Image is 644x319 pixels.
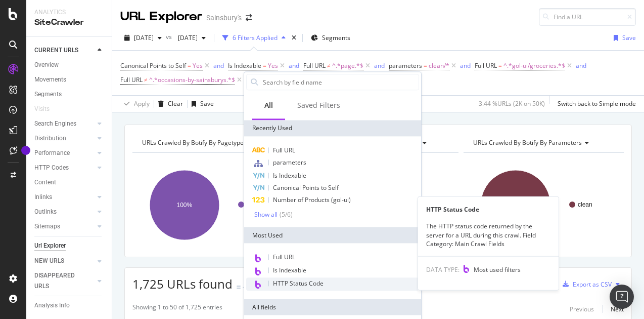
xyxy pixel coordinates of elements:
div: Apply [134,99,150,108]
div: ( 5 / 6 ) [278,210,293,219]
button: [DATE] [120,30,166,46]
div: Tooltip anchor [21,146,30,155]
span: 2025 Sep. 22nd [174,33,198,42]
a: NEW URLS [34,256,95,266]
div: Overview [34,60,59,70]
button: Segments [307,30,354,46]
span: parameters [389,61,422,70]
div: Inlinks [34,192,52,203]
div: HTTP Status Code [418,205,559,214]
a: Outlinks [34,207,95,217]
div: Previous [570,305,594,313]
div: Content [34,177,56,188]
a: Inlinks [34,192,95,203]
a: Visits [34,104,60,114]
div: Analytics [34,8,104,17]
span: Is Indexable [273,266,306,274]
div: Segments [34,89,62,100]
text: clean [578,201,592,208]
button: Next [611,303,624,315]
div: and [576,61,586,70]
a: HTTP Codes [34,163,95,173]
span: DATA TYPE: [426,265,459,274]
a: Movements [34,74,105,85]
span: ^.*page.*$ [332,59,363,73]
a: CURRENT URLS [34,45,95,56]
button: and [289,61,299,70]
div: Open Intercom Messenger [610,285,634,309]
text: 100% [177,202,193,209]
div: The HTTP status code returned by the server for a URL during this crawl. Field Category: Main Cra... [418,222,559,248]
button: and [213,61,224,70]
img: Equal [237,286,241,289]
span: clean/* [429,59,449,73]
button: and [576,61,586,70]
button: [DATE] [174,30,210,46]
div: Clear [168,99,183,108]
div: Url Explorer [34,241,66,251]
span: ≠ [144,75,148,84]
span: Yes [268,59,278,73]
span: Full URL [303,61,326,70]
button: Clear [154,96,183,112]
div: and [289,61,299,70]
span: Number of Products (gol-ui) [273,195,351,204]
div: Show all [254,211,278,218]
div: Saved Filters [297,100,340,110]
div: DISAPPEARED URLS [34,270,85,292]
a: Overview [34,60,105,70]
div: Distribution [34,133,66,144]
div: Sainsbury's [206,13,242,23]
div: and [374,61,385,70]
span: Full URL [475,61,497,70]
div: Showing 1 to 50 of 1,725 entries [132,303,222,315]
div: and [460,61,471,70]
span: Yes [193,59,203,73]
button: Apply [120,96,150,112]
span: 2025 Oct. 6th [134,33,154,42]
div: URL Explorer [120,8,202,25]
div: Visits [34,104,50,114]
div: Movements [34,74,66,85]
span: Canonical Points to Self [273,183,339,192]
span: URLs Crawled By Botify By parameters [473,138,582,147]
svg: A chart. [132,161,290,249]
span: ≠ [327,61,331,70]
button: 6 Filters Applied [218,30,290,46]
a: Distribution [34,133,95,144]
span: vs [166,32,174,41]
div: All [264,100,273,110]
div: 6 Filters Applied [233,33,278,42]
a: Performance [34,148,95,158]
button: Switch back to Simple mode [554,96,636,112]
div: All fields [244,299,421,315]
div: Recently Used [244,120,421,136]
div: times [290,33,298,43]
button: Save [610,30,636,46]
div: A chart. [464,161,621,249]
div: SiteCrawler [34,17,104,28]
span: ^.*occasions-by-sainsburys.*$ [149,73,235,87]
span: = [188,61,191,70]
span: parameters [273,158,306,167]
div: and [213,61,224,70]
span: Segments [322,33,350,42]
div: Save [200,99,214,108]
a: Url Explorer [34,241,105,251]
a: DISAPPEARED URLS [34,270,95,292]
div: Outlinks [34,207,57,217]
span: Is Indexable [273,171,306,180]
button: Save [188,96,214,112]
span: Is Indexable [228,61,261,70]
div: Performance [34,148,70,158]
span: ^.*gol-ui/groceries.*$ [503,59,565,73]
div: Search Engines [34,118,76,129]
div: Save [622,33,636,42]
div: Analysis Info [34,300,70,311]
span: HTTP Status Code [273,279,324,288]
span: Full URL [273,253,295,261]
button: and [374,61,385,70]
span: 1,725 URLs found [132,275,233,292]
span: Most used filters [474,265,521,274]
